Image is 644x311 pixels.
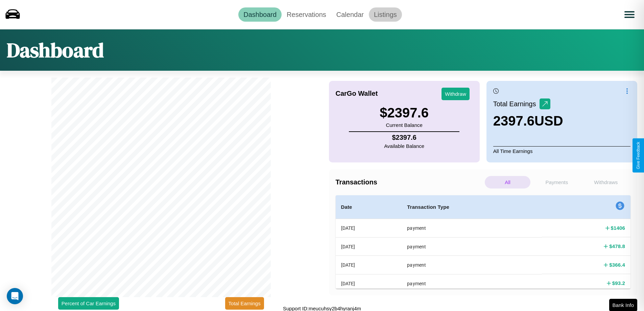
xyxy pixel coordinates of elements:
h4: $ 93.2 [612,280,625,287]
h3: 2397.6 USD [493,113,563,129]
a: Reservations [282,7,331,22]
h4: CarGo Wallet [336,90,378,97]
th: [DATE] [336,237,402,256]
div: Open Intercom Messenger [7,288,23,304]
div: Give Feedback [636,142,641,169]
button: Open menu [620,5,639,24]
p: Current Balance [380,120,429,130]
th: payment [402,219,542,238]
h3: $ 2397.6 [380,105,429,120]
h4: Transactions [336,178,483,186]
a: Listings [369,7,402,22]
th: payment [402,274,542,292]
h1: Dashboard [7,36,104,64]
h4: Transaction Type [407,203,536,211]
th: [DATE] [336,256,402,274]
button: Total Earnings [225,297,264,310]
button: Withdraw [442,88,470,100]
a: Dashboard [238,7,282,22]
p: Payments [534,176,579,188]
table: simple table [336,195,631,311]
p: Withdraws [583,176,629,188]
p: Total Earnings [493,98,540,110]
th: [DATE] [336,219,402,238]
h4: $ 1406 [611,224,625,231]
h4: $ 478.8 [609,243,625,250]
h4: Date [341,203,397,211]
a: Calendar [331,7,369,22]
h4: $ 2397.6 [384,134,424,141]
th: payment [402,256,542,274]
p: All Time Earnings [493,146,630,156]
h4: $ 366.4 [609,261,625,268]
th: payment [402,237,542,256]
button: Percent of Car Earnings [58,297,119,310]
p: All [485,176,530,188]
p: Available Balance [384,141,424,151]
th: [DATE] [336,274,402,292]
